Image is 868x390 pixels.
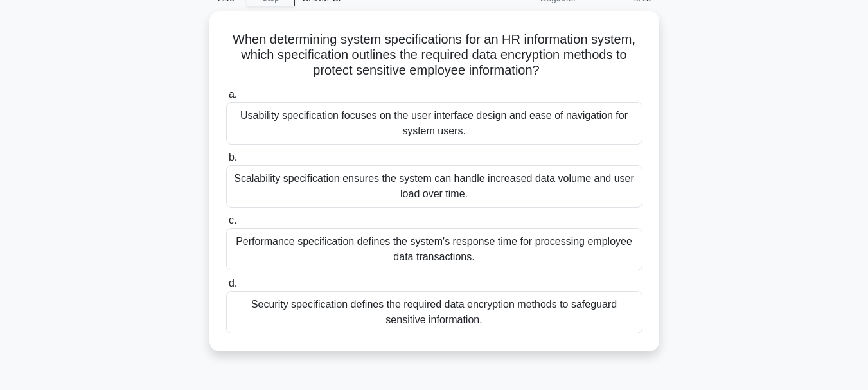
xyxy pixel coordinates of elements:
[229,89,237,100] span: a.
[229,278,237,288] span: d.
[229,152,237,163] span: b.
[226,102,642,145] div: Usability specification focuses on the user interface design and ease of navigation for system us...
[226,228,642,270] div: Performance specification defines the system's response time for processing employee data transac...
[229,215,236,226] span: c.
[226,165,642,208] div: Scalability specification ensures the system can handle increased data volume and user load over ...
[225,31,644,79] h5: When determining system specifications for an HR information system, which specification outlines...
[226,291,642,333] div: Security specification defines the required data encryption methods to safeguard sensitive inform...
